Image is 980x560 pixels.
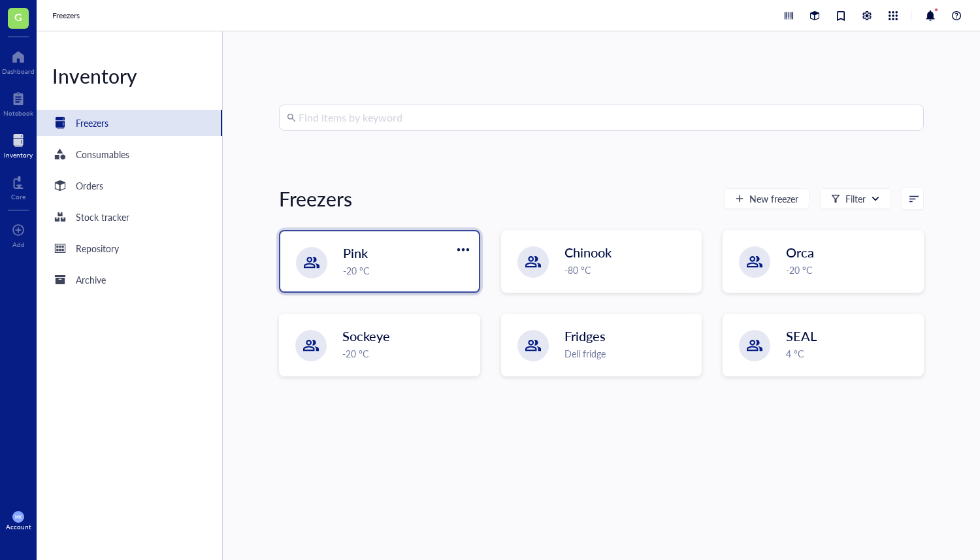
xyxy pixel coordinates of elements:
a: Consumables [37,141,222,167]
span: Orca [786,243,814,261]
div: Account [6,523,31,531]
div: Freezers [279,186,352,212]
div: Core [11,193,25,201]
span: SEAL [786,327,817,345]
div: -20 °C [343,263,471,278]
div: Orders [76,178,103,193]
div: Dashboard [2,67,35,75]
div: Inventory [4,151,33,159]
a: Core [11,172,25,201]
a: Repository [37,235,222,261]
span: New freezer [749,193,798,204]
a: Inventory [4,130,33,159]
div: -80 °C [564,263,694,277]
span: Fridges [564,327,606,345]
a: Stock tracker [37,204,222,230]
a: Freezers [37,110,222,136]
div: Deli fridge [564,346,694,361]
a: Orders [37,173,222,199]
span: G [14,8,22,25]
div: Repository [76,241,119,255]
span: Chinook [564,243,612,261]
div: Notebook [3,109,33,117]
div: Consumables [76,147,129,161]
div: Archive [76,272,106,287]
span: Sockeye [342,327,390,345]
div: Add [12,240,25,248]
div: 4 °C [786,346,915,361]
span: MK [15,514,22,519]
div: Filter [845,191,866,206]
div: -20 °C [342,346,472,361]
a: Archive [37,267,222,293]
div: Inventory [37,63,222,89]
a: Dashboard [2,46,35,75]
div: Freezers [76,116,108,130]
a: Notebook [3,88,33,117]
div: Stock tracker [76,210,129,224]
a: Freezers [52,9,82,22]
button: New freezer [724,188,809,209]
div: -20 °C [786,263,915,277]
span: Pink [343,244,368,262]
